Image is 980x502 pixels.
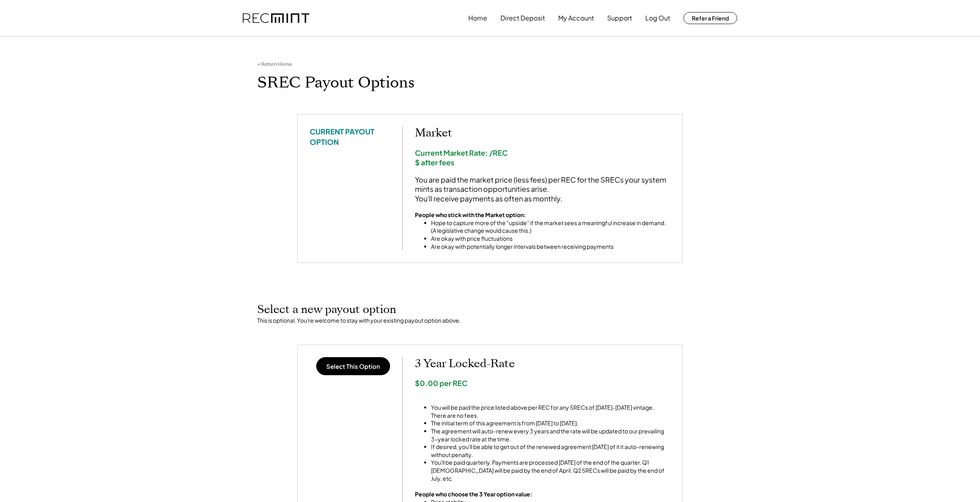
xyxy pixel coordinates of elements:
[431,243,670,251] li: Are okay with potentially longer intervals between receiving payments
[431,443,670,459] li: If desired, you'll be able to get out of the renewed agreement [DATE] of it it auto-renewing with...
[257,61,292,67] div: < Return Home
[310,126,390,146] div: CURRENT PAYOUT OPTION
[415,490,532,498] strong: People who choose the 3 Year option value:
[415,175,670,203] div: You are paid the market price (less fees) per REC for the SRECs your system mints as transaction ...
[415,211,526,218] strong: People who stick with the Market option:
[257,317,723,325] div: This is optional. You're welcome to stay with your existing payout option above.
[415,378,670,388] div: $0.00 per REC
[558,10,594,26] button: My Account
[243,13,309,23] img: recmint-logotype%403x.png
[257,73,723,92] h1: SREC Payout Options
[645,10,670,26] button: Log Out
[431,235,670,243] li: Are okay with price fluctuations
[415,357,670,371] h2: 3 Year Locked-Rate
[468,10,487,26] button: Home
[431,459,670,482] li: You'll be paid quarterly. Payments are processed [DATE] of the end of the quarter. Q1 [DEMOGRAPHI...
[431,219,670,235] li: Hope to capture more of the “upside” if the market sees a meaningful increase in demand. (A legis...
[316,357,390,375] button: Select This Option
[607,10,632,26] button: Support
[415,126,670,140] h2: Market
[431,427,670,443] li: The agreement will auto-renew every 3 years and the rate will be updated to our prevailing 3-year...
[415,148,670,167] div: Current Market Rate: /REC $ after fees
[683,12,737,24] button: Refer a Friend
[431,419,670,427] li: The initial term of this agreement is from [DATE] to [DATE].
[431,404,670,419] li: You will be paid the price listed above per REC for any SRECs of [DATE]-[DATE] vintage. There are...
[257,303,723,317] h2: Select a new payout option
[500,10,545,26] button: Direct Deposit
